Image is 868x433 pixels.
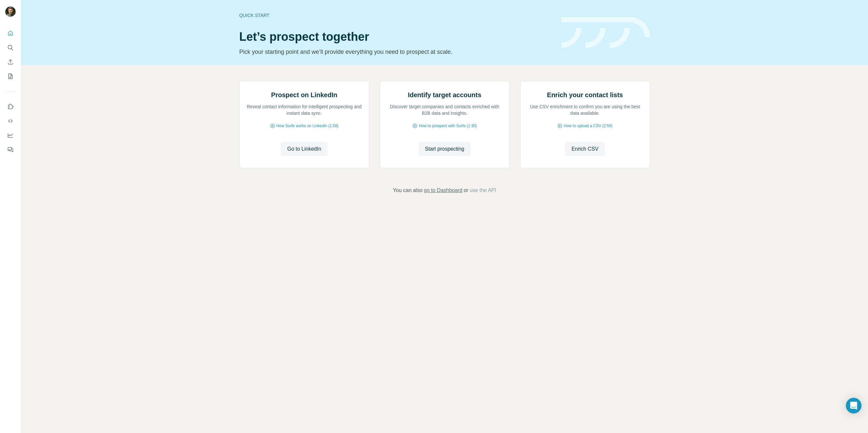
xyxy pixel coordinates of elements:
[408,90,481,99] h2: Identify target accounts
[5,144,16,156] button: Feedback
[564,123,612,129] span: How to upload a CSV (2:59)
[5,101,16,112] button: Use Surfe on LinkedIn
[393,187,422,194] span: You can also
[5,129,16,141] button: Dashboard
[5,7,16,17] img: Avatar
[572,145,599,153] span: Enrich CSV
[5,115,16,127] button: Use Surfe API
[239,47,553,56] p: Pick your starting point and we’ll provide everything you need to prospect at scale.
[547,90,623,99] h2: Enrich your contact lists
[277,123,339,129] span: How Surfe works on LinkedIn (1:58)
[387,103,503,116] p: Discover target companies and contacts enriched with B2B data and insights.
[561,17,650,49] img: banner
[281,142,328,156] button: Go to LinkedIn
[239,12,553,19] div: Quick start
[419,123,477,129] span: How to prospect with Surfe (1:30)
[271,90,337,99] h2: Prospect on LinkedIn
[5,56,16,68] button: Enrich CSV
[246,103,363,116] p: Reveal contact information for intelligent prospecting and instant data sync.
[419,142,471,156] button: Start prospecting
[287,145,321,153] span: Go to LinkedIn
[5,42,16,53] button: Search
[527,103,643,116] p: Use CSV enrichment to confirm you are using the best data available.
[565,142,605,156] button: Enrich CSV
[425,145,464,153] span: Start prospecting
[470,187,496,194] button: use the API
[464,187,468,194] span: or
[5,27,16,39] button: Quick start
[5,70,16,82] button: My lists
[424,187,462,194] button: go to Dashboard
[239,30,553,43] h1: Let’s prospect together
[846,398,861,413] div: Open Intercom Messenger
